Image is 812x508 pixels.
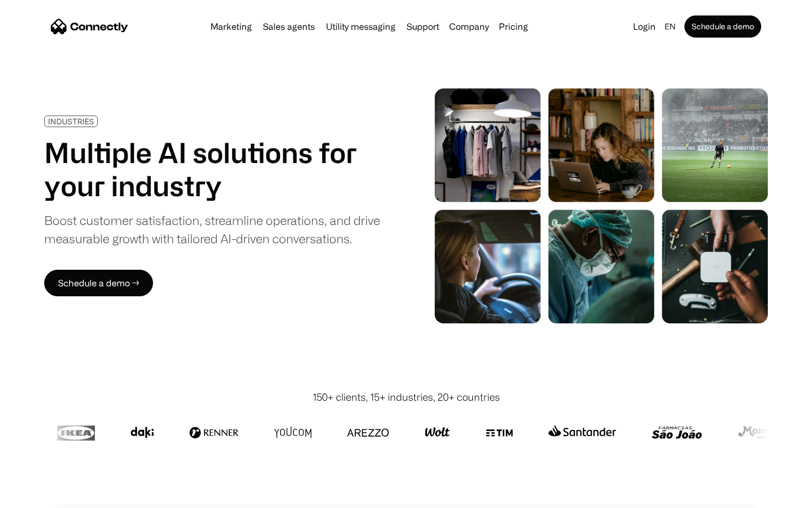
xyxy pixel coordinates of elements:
a: Support [402,22,444,31]
a: Pricing [494,22,532,31]
div: Company [446,19,492,34]
a: Utility messaging [321,22,400,31]
div: 150+ clients, 15+ industries, 20+ countries [313,390,500,405]
a: home [51,18,128,35]
a: Sales agents [259,22,319,31]
a: Marketing [206,22,256,31]
aside: Language selected: English [11,488,66,504]
div: Boost customer satisfaction, streamline operations, and drive measurable growth with tailored AI-... [44,211,388,248]
a: Schedule a demo [684,15,761,38]
div: Company [449,19,489,34]
div: en [665,19,676,34]
a: Login [629,19,660,34]
div: INDUSTRIES [48,117,94,125]
h1: Multiple AI solutions for your industry [44,136,388,202]
ul: Language list [22,489,66,504]
div: en [660,19,682,34]
a: Schedule a demo → [44,270,153,296]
